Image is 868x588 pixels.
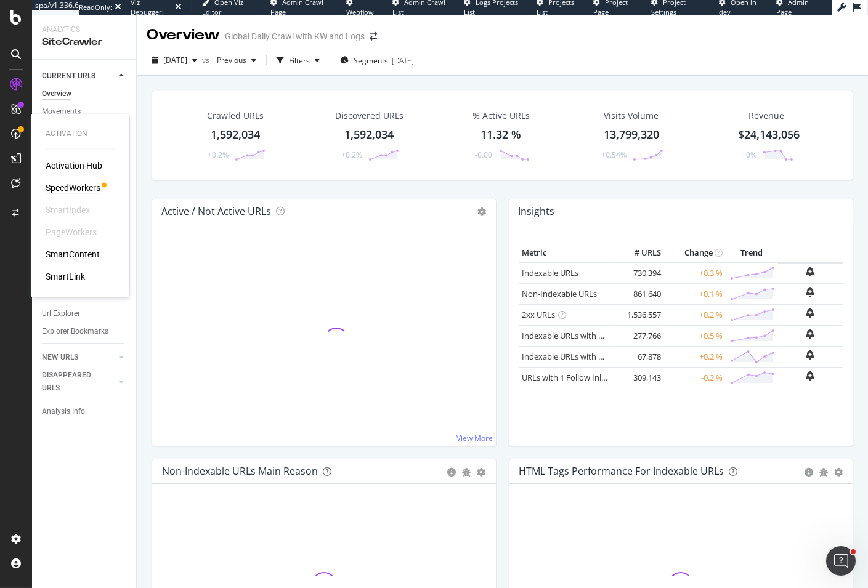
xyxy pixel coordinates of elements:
div: bug [819,468,828,477]
td: 309,143 [615,367,664,388]
a: Analysis Info [42,405,128,418]
div: Overview [42,87,71,100]
div: 13,799,320 [604,127,659,143]
div: -0.00 [476,150,493,160]
button: Filters [272,50,325,70]
a: View More [457,433,493,443]
a: DISAPPEARED URLS [42,369,115,395]
span: Segments [354,55,388,66]
div: ReadOnly: [79,2,112,12]
div: 1,592,034 [344,127,394,143]
td: 67,878 [615,346,664,367]
a: Url Explorer [42,307,128,320]
button: Segments[DATE] [335,50,419,70]
h4: Insights [519,203,555,220]
a: Indexable URLs with Bad Description [522,351,657,362]
button: [DATE] [147,50,202,70]
div: Analysis Info [42,405,85,418]
a: Indexable URLs with Bad H1 [522,330,625,341]
span: vs [202,55,212,65]
th: Trend [726,244,778,262]
div: bell-plus [806,287,815,297]
div: +0% [742,150,756,160]
td: +0.3 % [664,262,726,284]
div: [DATE] [392,55,414,66]
div: PageWorkers [46,226,97,238]
h4: Active / Not Active URLs [161,203,271,220]
span: Revenue [748,110,784,122]
a: Overview [42,87,128,100]
div: CURRENT URLS [42,70,95,83]
iframe: Intercom live chat [826,546,856,576]
div: Overview [147,25,220,46]
div: 11.32 % [481,127,522,143]
div: Analytics [42,25,126,35]
div: Discovered URLs [335,110,404,122]
div: NEW URLS [42,351,78,364]
td: -0.2 % [664,367,726,388]
div: Crawled URLs [207,110,264,122]
a: Activation Hub [46,159,102,172]
div: HTML Tags Performance for Indexable URLs [519,465,724,477]
div: Url Explorer [42,307,80,320]
td: 1,536,557 [615,304,664,325]
th: Change [664,244,726,262]
div: bell-plus [806,350,815,360]
div: Activation [46,129,115,139]
div: bell-plus [806,371,815,381]
button: Previous [212,50,261,70]
div: bell-plus [806,267,815,276]
div: Global Daily Crawl with KW and Logs [225,30,365,42]
span: $24,143,056 [738,127,800,142]
div: gear [834,468,843,477]
div: Movements [42,105,81,118]
div: Visits Volume [604,110,659,122]
th: Metric [519,244,615,262]
div: % Active URLs [473,110,530,122]
a: Explorer Bookmarks [42,325,128,338]
td: 861,640 [615,283,664,304]
td: +0.5 % [664,325,726,346]
a: 2xx URLs [522,309,556,320]
td: +0.1 % [664,283,726,304]
div: gear [477,468,486,477]
div: bug [463,468,471,477]
span: Previous [212,55,246,65]
div: SiteCrawler [42,35,126,49]
td: +0.2 % [664,304,726,325]
div: bell-plus [806,308,815,318]
div: circle-info [805,468,813,477]
a: Indexable URLs [522,267,579,278]
div: Explorer Bookmarks [42,325,108,338]
span: Webflow [346,7,374,17]
th: # URLS [615,244,664,262]
div: arrow-right-arrow-left [370,32,377,41]
a: NEW URLS [42,351,115,364]
a: Movements [42,105,128,118]
a: SmartLink [46,270,85,283]
a: SpeedWorkers [46,182,100,194]
div: bell-plus [806,329,815,339]
div: Non-Indexable URLs Main Reason [162,465,318,477]
td: 277,766 [615,325,664,346]
div: 1,592,034 [211,127,260,143]
td: 730,394 [615,262,664,284]
div: +0.2% [208,150,229,160]
div: circle-info [448,468,456,477]
i: Options [478,207,487,216]
div: DISAPPEARED URLS [42,369,104,395]
div: +0.2% [341,150,362,160]
a: URLs with 1 Follow Inlink [522,372,613,383]
a: SmartContent [46,248,100,260]
td: +0.2 % [664,346,726,367]
a: CURRENT URLS [42,70,115,83]
div: SmartIndex [46,204,90,216]
div: +0.54% [601,150,627,160]
span: 2025 Aug. 19th [163,55,187,65]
